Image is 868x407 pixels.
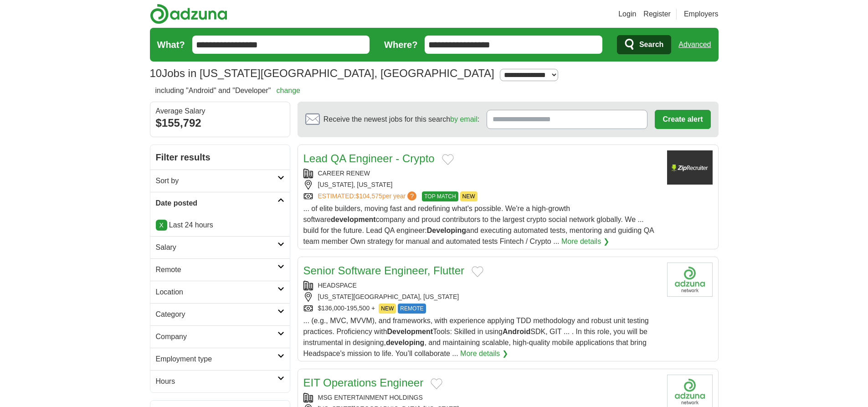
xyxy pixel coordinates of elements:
button: Create alert [655,110,710,129]
h2: Location [156,287,277,298]
a: Hours [150,370,290,392]
a: More details ❯ [460,348,508,359]
a: change [276,87,300,94]
h2: Sort by [156,175,277,186]
span: NEW [379,304,396,314]
p: Last 24 hours [156,220,284,231]
a: X [156,220,167,231]
button: Add to favorite jobs [431,378,442,389]
span: ... (e.g., MVC, MVVM), and frameworks, with experience applying TDD methodology and robust unit t... [303,317,649,357]
span: 10 [150,65,162,82]
a: Advanced [678,36,711,54]
a: EIT Operations Engineer [303,376,424,389]
span: Search [639,36,663,54]
div: Average Salary [156,108,284,115]
strong: Developing [427,227,466,234]
a: Salary [150,236,290,258]
a: by email [450,115,478,123]
a: Login [618,9,636,20]
a: Remote [150,258,290,281]
label: Where? [384,38,417,52]
img: Adzuna logo [150,4,227,24]
button: Add to favorite jobs [442,154,454,165]
a: Employers [684,9,719,20]
div: [US_STATE][GEOGRAPHIC_DATA], [US_STATE] [303,292,660,302]
a: Lead QA Engineer - Crypto [303,152,435,165]
h2: Remote [156,264,277,275]
a: Register [643,9,671,20]
button: Search [617,35,671,54]
span: $104,575 [355,192,382,200]
a: Category [150,303,290,325]
label: What? [157,38,185,52]
h2: Salary [156,242,277,253]
strong: developing [386,339,424,346]
strong: development [331,216,376,223]
div: $136,000-195,500 + [303,304,660,314]
a: Senior Software Engineer, Flutter [303,264,465,277]
a: More details ❯ [561,236,609,247]
span: ? [407,191,416,201]
a: Date posted [150,192,290,214]
a: ESTIMATED:$104,575per year? [318,191,419,201]
h2: Hours [156,376,277,387]
div: $155,792 [156,115,284,131]
div: MSG ENTERTAINMENT HOLDINGS [303,393,660,402]
span: ... of elite builders, moving fast and redefining what's possible. We're a high-growth software c... [303,205,654,245]
h2: Company [156,331,277,342]
img: Company logo [667,150,713,185]
a: Sort by [150,170,290,192]
span: NEW [460,191,478,201]
h2: Date posted [156,198,277,209]
h2: Category [156,309,277,320]
div: CAREER RENEW [303,169,660,178]
h2: Employment type [156,354,277,365]
img: Company logo [667,263,713,297]
div: HEADSPACE [303,281,660,290]
h1: Jobs in [US_STATE][GEOGRAPHIC_DATA], [GEOGRAPHIC_DATA] [150,67,494,79]
h2: Filter results [150,145,290,170]
div: [US_STATE], [US_STATE] [303,180,660,190]
a: Employment type [150,348,290,370]
a: Location [150,281,290,303]
strong: Development [387,328,433,335]
h2: including "Android" and "Developer" [155,85,300,96]
a: Company [150,325,290,348]
span: REMOTE [398,304,426,314]
span: Receive the newest jobs for this search : [324,114,479,125]
strong: Android [503,328,530,335]
button: Add to favorite jobs [472,266,483,277]
span: TOP MATCH [422,191,458,201]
